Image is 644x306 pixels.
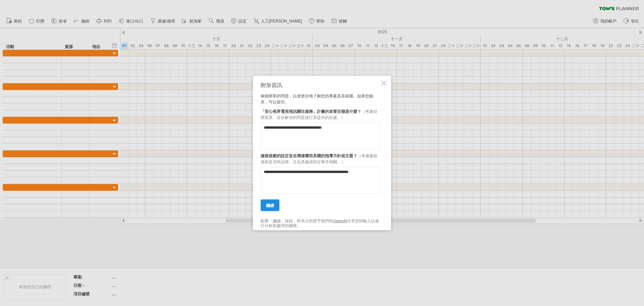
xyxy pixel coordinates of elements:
font: 服裝規範的設定旨在傳達哪些具體的指導方針或主題？ [261,153,357,158]
a: OpenAI [333,218,347,223]
font: 附加資訊 [261,81,282,88]
a: 繼續 [261,199,279,211]
font: 兩個簡單的問題，以便更好地了解您的專案及其範圍。如果您願意，可以留空。 [261,93,373,104]
font: 「安心視界電視視訊關注服務」計畫的首要目標是什麼？ [261,108,361,114]
font: 繼續 [266,203,274,208]
font: 分享您的輸入以進行分析和處理的權限。 [261,218,379,228]
font: 點擊「繼續」按鈕，即表示您授予我們與 [261,218,333,223]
